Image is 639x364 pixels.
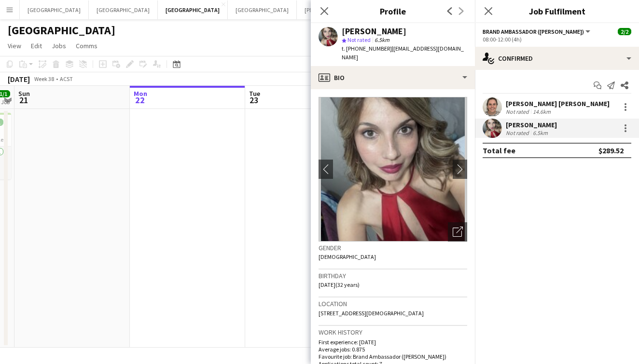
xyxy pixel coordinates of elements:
[249,89,260,98] span: Tue
[311,66,475,89] div: Bio
[319,338,467,346] p: First experience: [DATE]
[319,310,424,317] span: [STREET_ADDRESS][DEMOGRAPHIC_DATA]
[483,146,515,155] div: Total fee
[17,94,30,106] span: 21
[319,353,467,360] p: Favourite job: Brand Ambassador ([PERSON_NAME])
[342,45,464,61] span: | [EMAIL_ADDRESS][DOMAIN_NAME]
[319,271,467,280] h3: Birthday
[506,99,610,108] div: [PERSON_NAME] [PERSON_NAME]
[319,299,467,308] h3: Location
[228,0,297,19] button: [GEOGRAPHIC_DATA]
[158,0,228,19] button: [GEOGRAPHIC_DATA]
[598,146,624,155] div: $289.52
[483,36,631,43] div: 08:00-12:00 (4h)
[347,36,371,43] span: Not rated
[506,108,531,115] div: Not rated
[319,253,376,260] span: [DEMOGRAPHIC_DATA]
[506,129,531,136] div: Not rated
[27,40,46,52] a: Edit
[8,41,21,50] span: View
[248,94,260,106] span: 23
[72,40,101,52] a: Comms
[4,40,25,52] a: View
[76,41,97,50] span: Comms
[297,0,420,19] button: [PERSON_NAME] & [PERSON_NAME]'s Board
[52,41,66,50] span: Jobs
[342,27,406,36] div: [PERSON_NAME]
[8,23,115,38] h1: [GEOGRAPHIC_DATA]
[319,97,467,242] img: Crew avatar or photo
[31,41,42,50] span: Edit
[20,0,89,19] button: [GEOGRAPHIC_DATA]
[373,36,391,43] span: 6.5km
[319,243,467,252] h3: Gender
[89,0,158,19] button: [GEOGRAPHIC_DATA]
[618,28,631,35] span: 2/2
[483,28,584,35] span: Brand Ambassador (Mon - Fri)
[132,94,147,106] span: 22
[319,328,467,337] h3: Work history
[18,89,30,98] span: Sun
[319,281,360,288] span: [DATE] (32 years)
[531,108,553,115] div: 14.6km
[8,74,30,84] div: [DATE]
[134,89,147,98] span: Mon
[531,129,550,136] div: 6.5km
[48,40,70,52] a: Jobs
[506,121,557,129] div: [PERSON_NAME]
[475,47,639,70] div: Confirmed
[60,75,73,82] div: ACST
[483,28,592,35] button: Brand Ambassador ([PERSON_NAME])
[311,5,475,17] h3: Profile
[32,75,56,82] span: Week 38
[448,222,467,242] div: Open photos pop-in
[342,45,392,52] span: t. [PHONE_NUMBER]
[319,346,467,353] p: Average jobs: 0.875
[475,5,639,17] h3: Job Fulfilment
